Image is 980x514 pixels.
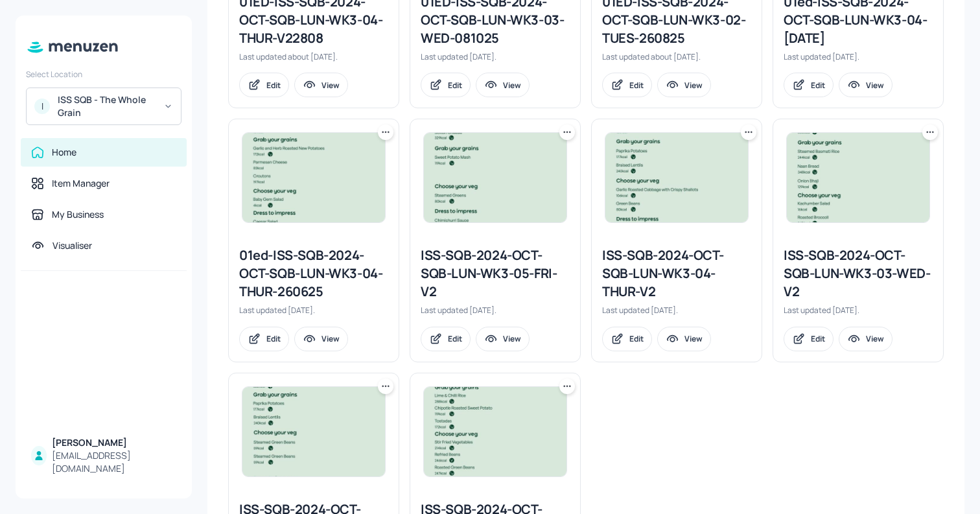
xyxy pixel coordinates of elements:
div: [PERSON_NAME] [52,436,176,449]
div: Edit [266,80,281,91]
div: View [866,333,884,344]
div: 01ed-ISS-SQB-2024-OCT-SQB-LUN-WK3-04-THUR-260625 [239,246,388,301]
div: View [866,80,884,91]
div: Edit [811,333,825,344]
div: View [503,333,521,344]
div: Edit [629,80,644,91]
div: View [684,80,703,91]
div: Last updated [DATE]. [239,305,388,316]
div: View [321,333,340,344]
div: Last updated [DATE]. [784,51,933,62]
img: 2025-10-02-1759422690898d44wpp7wxlo.jpeg [424,133,566,222]
div: Edit [266,333,281,344]
div: Item Manager [52,177,110,190]
div: [EMAIL_ADDRESS][DOMAIN_NAME] [52,449,176,475]
div: Last updated [DATE]. [784,305,933,316]
div: Visualiser [52,239,92,252]
div: Edit [448,333,462,344]
div: ISS-SQB-2024-OCT-SQB-LUN-WK3-04-THUR-V2 [602,246,751,301]
div: View [684,333,703,344]
img: 2025-06-26-17509356423034ynvcxsqbdq.jpeg [242,133,385,222]
div: View [503,80,521,91]
div: Last updated [DATE]. [602,305,751,316]
div: Last updated [DATE]. [421,305,570,316]
div: ISS SQB - The Whole Grain [58,93,156,119]
img: 2025-10-02-1759420293918dd3d0w21n8.jpeg [424,387,566,476]
img: 2025-10-02-1759420800942kcco4wrwjad.jpeg [242,387,385,476]
div: ISS-SQB-2024-OCT-SQB-LUN-WK3-03-WED-V2 [784,246,933,301]
img: 2025-10-02-17594215948941ar4p8jw1zp.jpeg [605,133,748,222]
div: My Business [52,208,104,221]
div: Edit [811,80,825,91]
div: Edit [629,333,644,344]
div: ISS-SQB-2024-OCT-SQB-LUN-WK3-05-FRI-V2 [421,246,570,301]
div: Last updated about [DATE]. [239,51,388,62]
div: Edit [448,80,462,91]
div: Last updated about [DATE]. [602,51,751,62]
div: Last updated [DATE]. [421,51,570,62]
div: View [321,80,340,91]
div: Home [52,146,76,159]
div: I [34,99,50,114]
img: 2025-07-11-1752244281032m57flb36zz.jpeg [787,133,929,222]
div: Select Location [26,69,181,80]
